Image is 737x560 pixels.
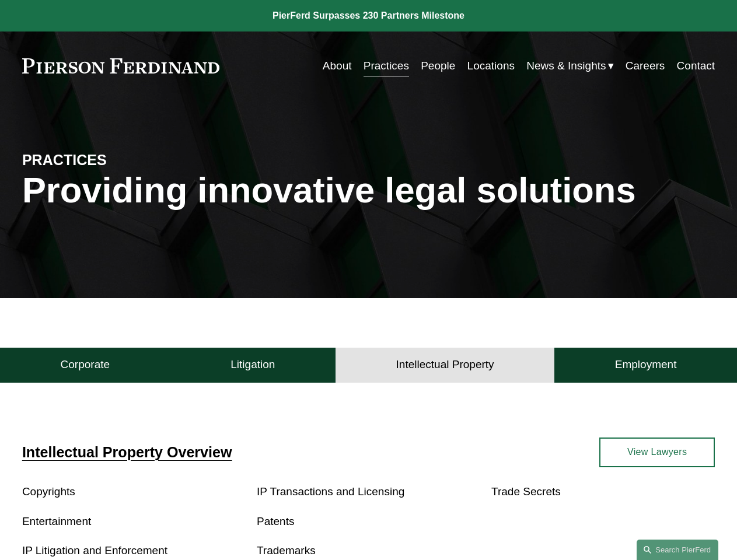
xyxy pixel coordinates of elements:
[257,544,316,556] a: Trademarks
[61,358,110,372] h4: Corporate
[22,544,167,556] a: IP Litigation and Enforcement
[230,358,275,372] h4: Litigation
[677,55,715,77] a: Contact
[22,170,715,211] h1: Providing innovative legal solutions
[626,55,665,77] a: Careers
[599,437,715,467] a: View Lawyers
[467,55,515,77] a: Locations
[615,358,677,372] h4: Employment
[257,485,404,498] a: IP Transactions and Licensing
[637,540,718,560] a: Search this site
[364,55,409,77] a: Practices
[22,485,75,498] a: Copyrights
[22,444,232,460] a: Intellectual Property Overview
[421,55,455,77] a: People
[22,515,91,527] a: Entertainment
[491,485,561,498] a: Trade Secrets
[323,55,352,77] a: About
[396,358,494,372] h4: Intellectual Property
[526,56,606,76] span: News & Insights
[526,55,613,77] a: folder dropdown
[22,151,195,170] h4: PRACTICES
[257,515,294,527] a: Patents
